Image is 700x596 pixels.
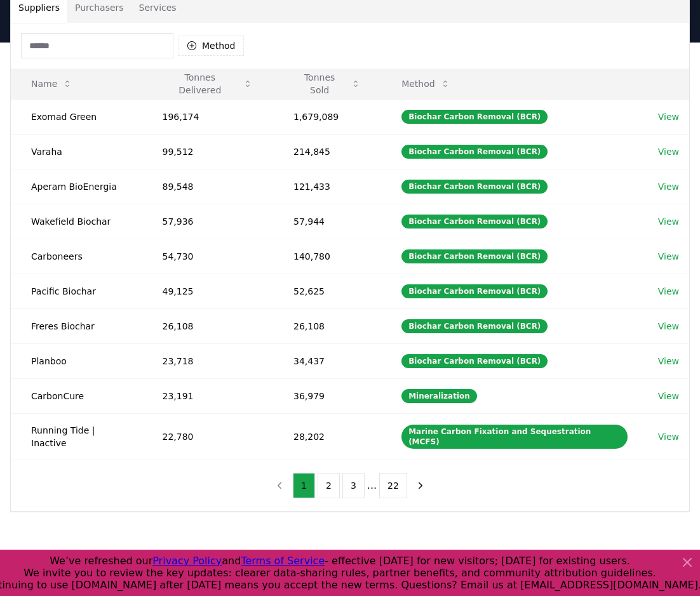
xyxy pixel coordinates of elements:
[391,71,461,96] button: Method
[11,99,142,134] td: Exomad Green
[367,478,377,493] li: ...
[401,354,548,368] div: Biochar Carbon Removal (BCR)
[401,110,548,124] div: Biochar Carbon Removal (BCR)
[410,473,431,498] button: next page
[142,308,273,343] td: 26,108
[142,99,273,134] td: 196,174
[401,425,628,449] div: Marine Carbon Fixation and Sequestration (MCFS)
[658,145,679,158] a: View
[658,355,679,368] a: View
[273,413,381,460] td: 28,202
[401,284,548,298] div: Biochar Carbon Removal (BCR)
[658,390,679,402] a: View
[379,473,407,498] button: 22
[273,169,381,204] td: 121,433
[658,430,679,443] a: View
[658,180,679,193] a: View
[273,134,381,169] td: 214,845
[142,169,273,204] td: 89,548
[152,71,262,96] button: Tonnes Delivered
[142,204,273,239] td: 57,936
[142,378,273,413] td: 23,191
[142,343,273,378] td: 23,718
[401,249,548,263] div: Biochar Carbon Removal (BCR)
[658,110,679,123] a: View
[273,378,381,413] td: 36,979
[342,473,365,498] button: 3
[142,413,273,460] td: 22,780
[142,274,273,308] td: 49,125
[273,204,381,239] td: 57,944
[273,239,381,274] td: 140,780
[11,343,142,378] td: Planboo
[273,308,381,343] td: 26,108
[658,285,679,298] a: View
[11,308,142,343] td: Freres Biochar
[273,99,381,134] td: 1,679,089
[178,36,244,56] button: Method
[11,239,142,274] td: Carboneers
[273,343,381,378] td: 34,437
[401,145,548,159] div: Biochar Carbon Removal (BCR)
[11,134,142,169] td: Varaha
[658,320,679,333] a: View
[401,215,548,228] div: Biochar Carbon Removal (BCR)
[142,239,273,274] td: 54,730
[273,274,381,308] td: 52,625
[142,134,273,169] td: 99,512
[21,71,83,96] button: Name
[293,473,315,498] button: 1
[11,378,142,413] td: CarbonCure
[11,274,142,308] td: Pacific Biochar
[401,319,548,333] div: Biochar Carbon Removal (BCR)
[658,215,679,228] a: View
[658,250,679,263] a: View
[11,204,142,239] td: Wakefield Biochar
[11,169,142,204] td: Aperam BioEnergia
[401,389,477,403] div: Mineralization
[401,180,548,194] div: Biochar Carbon Removal (BCR)
[283,71,371,96] button: Tonnes Sold
[11,413,142,460] td: Running Tide | Inactive
[318,473,340,498] button: 2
